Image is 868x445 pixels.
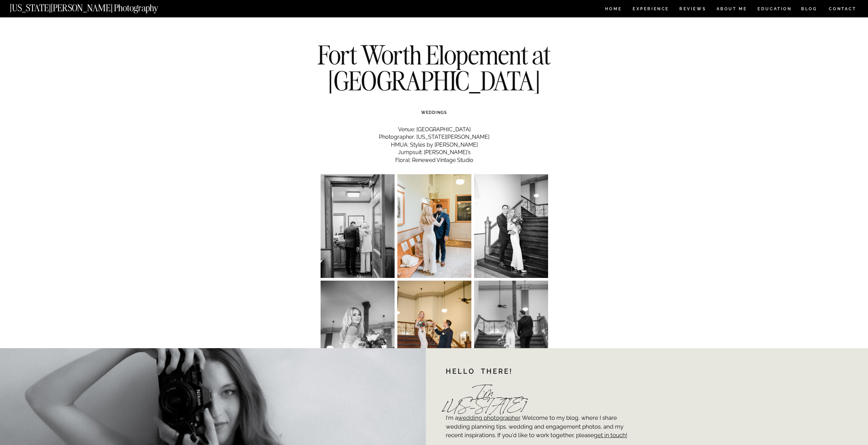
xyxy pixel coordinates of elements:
[321,126,548,164] p: Venue: [GEOGRAPHIC_DATA] Photographer: [US_STATE][PERSON_NAME] HMUA: Styles by [PERSON_NAME] Jump...
[10,3,181,9] a: [US_STATE][PERSON_NAME] Photography
[421,110,447,115] a: WEDDINGS
[458,414,520,421] a: wedding photographer
[828,5,857,13] a: CONTACT
[443,389,527,402] h2: I'm [US_STATE]
[310,42,558,93] h1: Fort Worth Elopement at [GEOGRAPHIC_DATA]
[716,7,747,13] a: ABOUT ME
[633,7,668,13] a: Experience
[801,7,818,13] a: BLOG
[594,432,627,439] a: get in touch!
[604,7,623,13] a: HOME
[446,368,622,376] h1: Hello there!
[679,7,705,13] a: REVIEWS
[757,7,793,13] a: EDUCATION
